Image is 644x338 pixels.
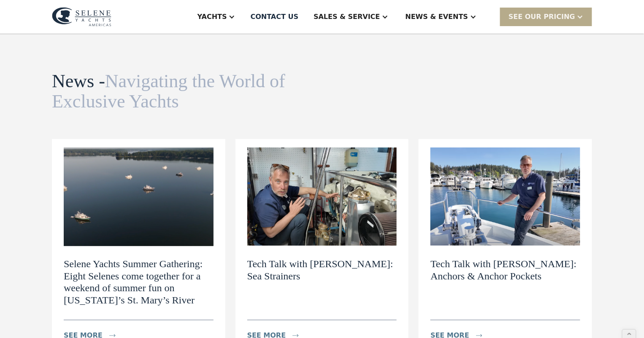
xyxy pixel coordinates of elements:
img: icon [292,334,299,337]
img: Tech Talk with Dylan: Anchors & Anchor Pockets [430,148,580,246]
div: News & EVENTS [406,12,468,22]
div: Sales & Service [314,12,380,22]
img: logo [52,7,111,27]
div: SEE Our Pricing [500,8,592,26]
h2: Tech Talk with [PERSON_NAME]: Anchors & Anchor Pockets [430,258,580,282]
h2: Selene Yachts Summer Gathering: Eight Selenes come together for a weekend of summer fun on [US_ST... [64,258,214,306]
img: icon [109,334,116,337]
img: Selene Yachts Summer Gathering: Eight Selenes come together for a weekend of summer fun on Maryla... [64,148,214,246]
div: Yachts [198,12,227,22]
h2: Tech Talk with [PERSON_NAME]: Sea Strainers [247,258,397,282]
div: Contact US [251,12,299,22]
h1: News - [52,71,296,112]
span: Navigating the World of Exclusive Yachts [52,71,285,112]
img: icon [476,334,482,337]
img: Tech Talk with Dylan: Sea Strainers [247,148,397,246]
div: SEE Our Pricing [509,12,575,22]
